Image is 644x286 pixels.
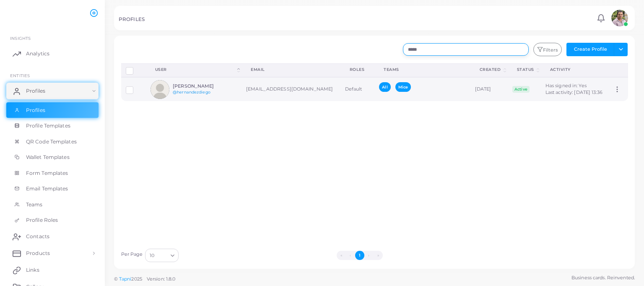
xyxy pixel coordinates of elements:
[26,216,58,224] span: Profile Roles
[6,83,99,99] a: Profiles
[121,63,146,77] th: Row-selection
[131,276,142,283] span: 2025
[26,122,70,130] span: Profile Templates
[26,138,77,146] span: QR Code Templates
[6,228,99,245] a: Contacts
[26,266,39,274] span: Links
[241,77,340,101] td: [EMAIL_ADDRESS][DOMAIN_NAME]
[566,43,614,56] button: Create Profile
[26,169,68,177] span: Form Templates
[571,274,635,281] span: Business cards. Reinvented.
[6,212,99,228] a: Profile Roles
[119,16,145,22] h5: PROFILES
[379,82,390,92] span: All
[10,36,31,41] span: INSIGHTS
[6,149,99,165] a: Wallet Templates
[10,73,30,78] span: ENTITIES
[517,67,535,73] div: Status
[6,165,99,181] a: Form Templates
[470,77,508,101] td: [DATE]
[173,83,234,89] h6: [PERSON_NAME]
[6,134,99,150] a: QR Code Templates
[355,251,364,260] button: Go to page 1
[550,67,600,73] div: activity
[395,82,411,92] span: Mice
[533,43,562,56] button: Filters
[6,197,99,213] a: Teams
[26,233,49,240] span: Contacts
[6,181,99,197] a: Email Templates
[545,89,602,95] span: Last activity: [DATE] 13:36
[173,90,210,94] a: @hernandezdiego
[6,45,99,62] a: Analytics
[609,63,628,77] th: Action
[145,249,179,262] div: Search for option
[150,251,154,260] span: 10
[611,10,628,26] img: avatar
[26,87,45,95] span: Profiles
[147,276,176,282] span: Version: 1.8.0
[350,67,366,73] div: Roles
[26,201,43,208] span: Teams
[155,251,167,260] input: Search for option
[155,67,236,73] div: User
[114,276,175,283] span: ©
[26,107,45,114] span: Profiles
[26,185,68,192] span: Email Templates
[384,67,461,73] div: Teams
[151,80,169,99] img: avatar
[6,245,99,262] a: Products
[26,153,70,161] span: Wallet Templates
[119,276,132,282] a: Tapni
[26,250,50,257] span: Products
[6,262,99,278] a: Links
[6,118,99,134] a: Profile Templates
[121,251,143,258] label: Per Page
[181,251,538,260] ul: Pagination
[251,67,331,73] div: Email
[480,67,502,73] div: Created
[6,102,99,118] a: Profiles
[609,10,630,26] a: avatar
[340,77,375,101] td: Default
[26,50,49,57] span: Analytics
[512,86,530,93] span: Active
[545,83,587,88] span: Has signed in: Yes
